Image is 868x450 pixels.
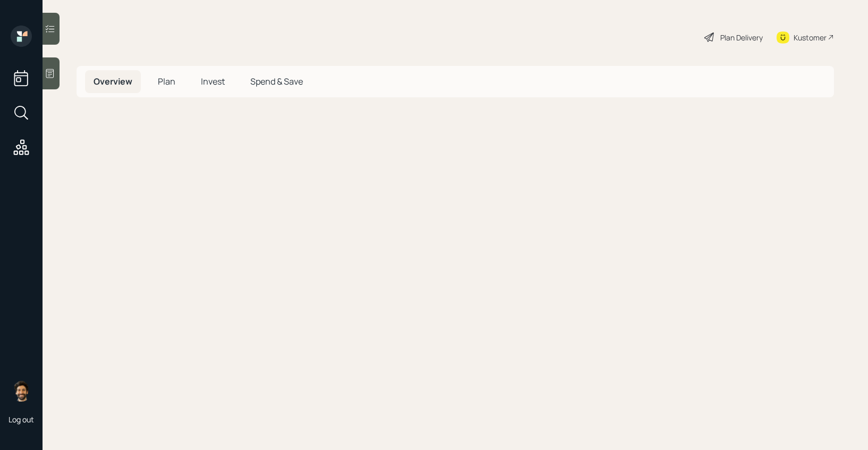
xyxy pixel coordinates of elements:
div: Kustomer [794,32,827,43]
div: Plan Delivery [720,32,763,43]
div: Log out [9,414,34,424]
img: eric-schwartz-headshot.png [11,380,32,402]
span: Overview [94,76,132,87]
span: Invest [201,76,225,87]
span: Plan [158,76,175,87]
span: Spend & Save [250,76,303,87]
